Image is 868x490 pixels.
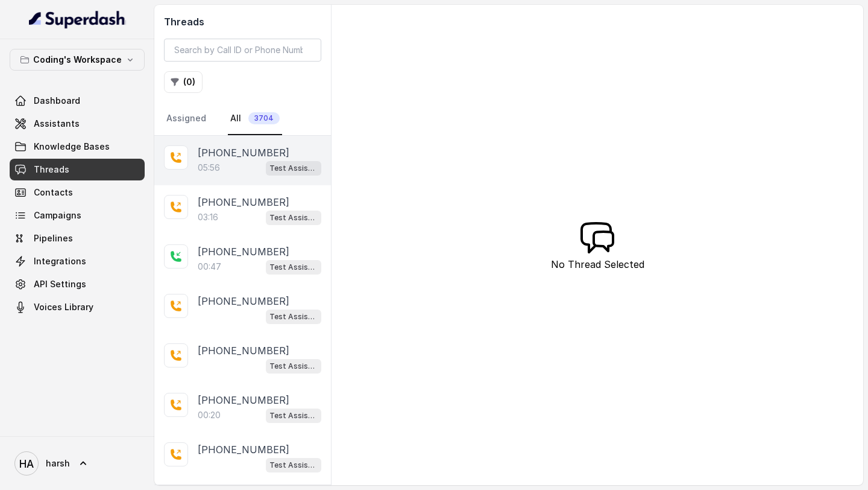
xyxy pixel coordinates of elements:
[164,71,203,93] button: (0)
[46,457,70,469] span: harsh
[34,301,93,313] span: Voices Library
[10,113,145,135] a: Assistants
[551,257,644,272] p: No Thread Selected
[34,141,110,153] span: Knowledge Bases
[10,136,145,157] a: Knowledge Bases
[164,103,209,135] a: Assigned
[10,447,145,480] a: harsh
[33,52,122,67] p: Coding's Workspace
[269,261,318,273] p: Test Assistant-3
[248,112,280,124] span: 3704
[198,409,221,421] p: 00:20
[269,459,318,471] p: Test Assistant-3
[198,393,289,407] p: [PHONE_NUMBER]
[164,14,321,29] h2: Threads
[269,360,318,372] p: Test Assistant-3
[198,145,289,160] p: [PHONE_NUMBER]
[10,227,145,249] a: Pipelines
[34,209,81,221] span: Campaigns
[34,186,73,199] span: Contacts
[34,278,86,290] span: API Settings
[34,232,73,244] span: Pipelines
[10,182,145,203] a: Contacts
[10,49,145,71] button: Coding's Workspace
[10,205,145,226] a: Campaigns
[29,10,126,29] img: light.svg
[269,162,318,174] p: Test Assistant-3
[34,95,80,107] span: Dashboard
[198,244,289,259] p: [PHONE_NUMBER]
[34,255,86,267] span: Integrations
[198,294,289,308] p: [PHONE_NUMBER]
[10,273,145,295] a: API Settings
[198,195,289,209] p: [PHONE_NUMBER]
[10,159,145,180] a: Threads
[10,90,145,112] a: Dashboard
[34,118,80,130] span: Assistants
[198,162,220,174] p: 05:56
[269,212,318,224] p: Test Assistant-3
[228,103,282,135] a: All3704
[10,296,145,318] a: Voices Library
[198,261,221,273] p: 00:47
[198,442,289,457] p: [PHONE_NUMBER]
[10,250,145,272] a: Integrations
[164,39,321,62] input: Search by Call ID or Phone Number
[269,311,318,323] p: Test Assistant-3
[198,343,289,358] p: [PHONE_NUMBER]
[198,211,218,223] p: 03:16
[164,103,321,135] nav: Tabs
[19,457,34,470] text: HA
[34,164,69,176] span: Threads
[269,410,318,422] p: Test Assistant-3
